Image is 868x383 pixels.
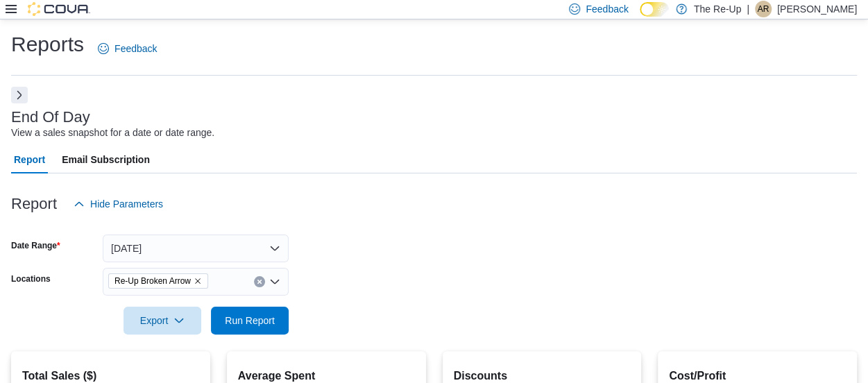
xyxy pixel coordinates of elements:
[694,1,741,17] p: The Re-Up
[114,274,191,288] span: Re-Up Broken Arrow
[11,196,57,212] h3: Report
[211,307,289,334] button: Run Report
[124,307,201,334] button: Export
[68,190,169,218] button: Hide Parameters
[114,42,157,56] span: Feedback
[90,197,163,211] span: Hide Parameters
[755,1,772,17] div: Aaron Remington
[11,31,84,58] h1: Reports
[777,1,857,17] p: [PERSON_NAME]
[11,273,51,284] label: Locations
[254,276,265,287] button: Clear input
[747,1,749,17] p: |
[92,35,162,62] a: Feedback
[14,146,45,173] span: Report
[225,314,275,327] span: Run Report
[11,109,90,126] h3: End Of Day
[11,87,28,103] button: Next
[132,307,193,334] span: Export
[11,240,60,251] label: Date Range
[269,276,280,287] button: Open list of options
[103,235,289,262] button: [DATE]
[640,2,669,17] input: Dark Mode
[62,146,150,173] span: Email Subscription
[758,1,769,17] span: AR
[586,2,628,16] span: Feedback
[194,277,202,285] button: Remove Re-Up Broken Arrow from selection in this group
[11,126,214,140] div: View a sales snapshot for a date or date range.
[108,273,208,289] span: Re-Up Broken Arrow
[28,2,90,16] img: Cova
